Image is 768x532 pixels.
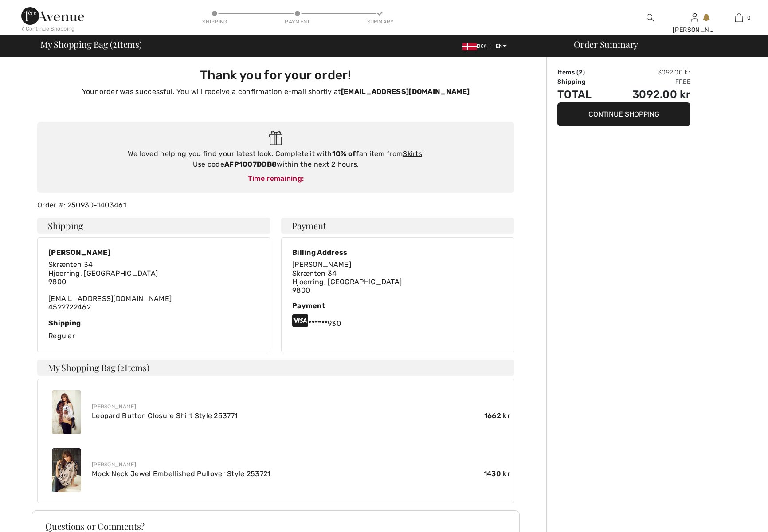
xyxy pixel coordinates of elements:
[484,469,510,479] span: 1430 kr
[691,13,698,22] a: Sign In
[46,149,505,170] div: We loved helping you find your latest look. Complete it with an item from ! Use code within the n...
[52,390,81,434] img: Leopard Button Closure Shirt Style 253771
[607,86,691,102] td: 3092.00 kr
[341,87,470,96] strong: [EMAIL_ADDRESS][DOMAIN_NAME]
[52,448,81,492] img: Mock Neck Jewel Embellished Pullover Style 253721
[21,7,84,25] img: 1ère Avenue
[32,200,520,211] div: Order #: 250930-1403461
[92,403,510,411] div: [PERSON_NAME]
[224,160,277,168] strong: AFP1007DDB8
[284,18,311,26] div: Payment
[45,522,506,531] h3: Questions or Comments?
[403,149,422,158] a: Skirts
[21,25,75,33] div: < Continue Shopping
[717,12,760,23] a: 0
[673,25,716,35] div: [PERSON_NAME]
[691,12,698,23] img: My Info
[332,149,359,158] strong: 10% off
[557,77,607,86] td: Shipping
[269,131,283,145] img: Gift.svg
[462,43,490,49] span: DKK
[48,319,259,341] div: Regular
[48,319,259,327] div: Shipping
[37,218,270,234] h4: Shipping
[113,38,117,49] span: 2
[484,411,510,421] span: 1662 kr
[292,269,402,294] span: Skrænten 34 Hjoerring, [GEOGRAPHIC_DATA] 9800
[579,69,583,76] span: 2
[43,86,509,97] p: Your order was successful. You will receive a confirmation e-mail shortly at
[292,260,351,269] span: [PERSON_NAME]
[557,86,607,102] td: Total
[557,102,690,126] button: Continue Shopping
[462,43,477,50] img: Danish krone
[557,68,607,77] td: Items ( )
[367,18,394,26] div: Summary
[92,411,238,420] a: Leopard Button Closure Shirt Style 253771
[747,14,751,22] span: 0
[43,68,509,83] h3: Thank you for your order!
[292,301,503,310] div: Payment
[48,260,158,286] span: Skrænten 34 Hjoerring, [GEOGRAPHIC_DATA] 9800
[92,469,271,478] a: Mock Neck Jewel Embellished Pullover Style 253721
[202,18,228,26] div: Shipping
[120,361,125,373] span: 2
[735,12,743,23] img: My Bag
[281,218,514,234] h4: Payment
[46,173,505,184] div: Time remaining:
[292,248,402,257] div: Billing Address
[48,260,172,311] div: [EMAIL_ADDRESS][DOMAIN_NAME] 4522722462
[496,43,507,49] span: EN
[40,40,142,49] span: My Shopping Bag ( Items)
[563,40,763,49] div: Order Summary
[647,12,654,23] img: search the website
[607,77,691,86] td: Free
[37,360,514,376] h4: My Shopping Bag ( Items)
[48,248,172,257] div: [PERSON_NAME]
[92,461,510,469] div: [PERSON_NAME]
[607,68,691,77] td: 3092.00 kr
